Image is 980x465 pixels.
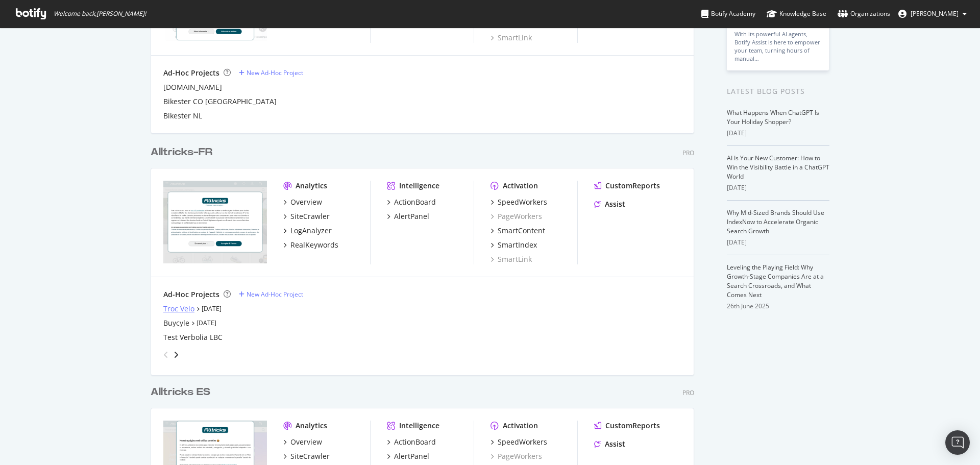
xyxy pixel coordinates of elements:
[682,388,694,397] div: Pro
[838,9,890,19] div: Organizations
[283,451,330,461] a: SiteCrawler
[491,197,547,207] a: SpeedWorkers
[911,9,959,18] span: Antonin Anger
[387,197,436,207] a: ActionBoard
[727,129,829,138] div: [DATE]
[491,33,532,43] a: SmartLink
[283,437,322,447] a: Overview
[605,439,625,449] div: Assist
[290,226,332,236] div: LogAnalyzer
[290,211,330,222] div: SiteCrawler
[727,86,829,97] div: Latest Blog Posts
[498,226,545,236] div: SmartContent
[594,421,660,431] a: CustomReports
[498,437,547,447] div: SpeedWorkers
[594,439,625,449] a: Assist
[290,451,330,461] div: SiteCrawler
[163,318,189,328] a: Buycyle
[491,451,542,461] a: PageWorkers
[197,319,216,327] a: [DATE]
[394,437,436,447] div: ActionBoard
[394,451,429,461] div: AlertPanel
[682,149,694,157] div: Pro
[498,240,537,250] div: SmartIndex
[163,304,194,314] a: Troc Velo
[767,9,826,19] div: Knowledge Base
[54,10,146,18] span: Welcome back, [PERSON_NAME] !
[283,197,322,207] a: Overview
[503,421,538,431] div: Activation
[163,289,219,300] div: Ad-Hoc Projects
[727,238,829,247] div: [DATE]
[239,290,303,299] a: New Ad-Hoc Project
[163,82,222,92] a: [DOMAIN_NAME]
[727,108,819,126] a: What Happens When ChatGPT Is Your Holiday Shopper?
[290,240,338,250] div: RealKeywords
[247,68,303,77] div: New Ad-Hoc Project
[399,421,439,431] div: Intelligence
[491,211,542,222] a: PageWorkers
[387,437,436,447] a: ActionBoard
[151,145,212,160] div: Alltricks-FR
[394,197,436,207] div: ActionBoard
[163,111,202,121] a: Bikester NL
[394,211,429,222] div: AlertPanel
[498,197,547,207] div: SpeedWorkers
[890,6,975,22] button: [PERSON_NAME]
[594,181,660,191] a: CustomReports
[247,290,303,299] div: New Ad-Hoc Project
[290,437,322,447] div: Overview
[399,181,439,191] div: Intelligence
[159,347,173,363] div: angle-left
[503,181,538,191] div: Activation
[387,211,429,222] a: AlertPanel
[727,183,829,192] div: [DATE]
[491,437,547,447] a: SpeedWorkers
[173,350,180,360] div: angle-right
[163,68,219,78] div: Ad-Hoc Projects
[283,211,330,222] a: SiteCrawler
[283,226,332,236] a: LogAnalyzer
[605,181,660,191] div: CustomReports
[296,181,327,191] div: Analytics
[727,302,829,311] div: 26th June 2025
[239,68,303,77] a: New Ad-Hoc Project
[594,199,625,209] a: Assist
[605,421,660,431] div: CustomReports
[151,385,210,400] div: Alltricks ES
[605,199,625,209] div: Assist
[151,385,214,400] a: Alltricks ES
[387,451,429,461] a: AlertPanel
[727,154,829,181] a: AI Is Your New Customer: How to Win the Visibility Battle in a ChatGPT World
[701,9,755,19] div: Botify Academy
[163,181,267,263] img: alltricks.fr
[734,30,821,63] div: With its powerful AI agents, Botify Assist is here to empower your team, turning hours of manual…
[296,421,327,431] div: Analytics
[491,254,532,264] a: SmartLink
[163,332,223,342] a: Test Verbolia LBC
[727,263,824,299] a: Leveling the Playing Field: Why Growth-Stage Companies Are at a Search Crossroads, and What Comes...
[491,226,545,236] a: SmartContent
[290,197,322,207] div: Overview
[151,145,216,160] a: Alltricks-FR
[945,430,970,455] div: Open Intercom Messenger
[163,96,277,107] a: Bikester CO [GEOGRAPHIC_DATA]
[283,240,338,250] a: RealKeywords
[202,304,222,313] a: [DATE]
[727,208,824,235] a: Why Mid-Sized Brands Should Use IndexNow to Accelerate Organic Search Growth
[491,240,537,250] a: SmartIndex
